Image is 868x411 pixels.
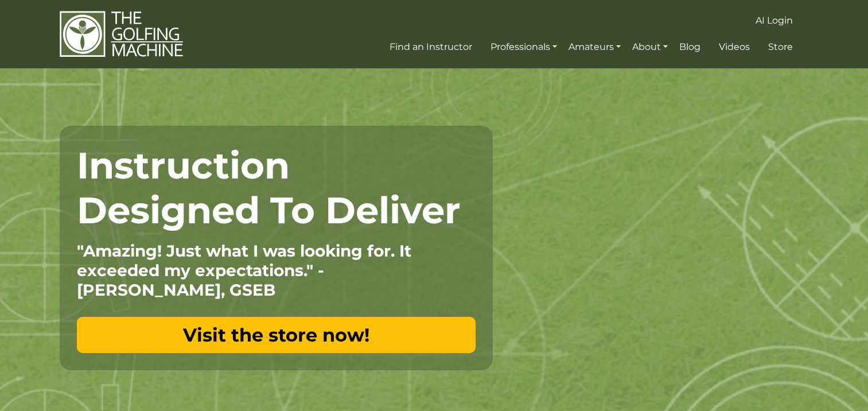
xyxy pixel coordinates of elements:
span: Store [768,41,793,52]
a: Professionals [488,37,560,57]
span: Find an Instructor [390,41,472,52]
a: About [629,37,671,57]
p: "Amazing! Just what I was looking for. It exceeded my expectations." - [PERSON_NAME], GSEB [77,241,476,300]
span: Videos [719,41,750,52]
a: Videos [716,37,753,57]
img: The Golfing Machine [60,10,183,58]
a: Amateurs [566,37,624,57]
h1: Instruction Designed To Deliver [77,143,476,232]
span: AI Login [756,15,793,26]
a: Store [765,37,796,57]
a: Visit the store now! [77,317,476,353]
a: Blog [676,37,703,57]
span: Blog [679,41,700,52]
a: AI Login [753,10,796,31]
a: Find an Instructor [387,37,475,57]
